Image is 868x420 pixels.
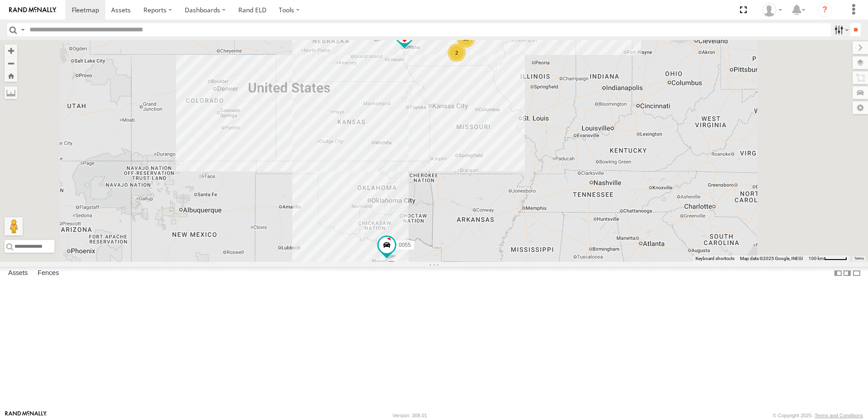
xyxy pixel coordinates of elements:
span: 0055 [399,242,411,248]
a: Visit our Website [5,411,47,420]
div: Tim Zylstra [759,3,785,17]
i: ? [818,3,832,17]
div: © Copyright 2025 - [773,413,863,418]
button: Zoom Home [5,70,17,82]
label: Fences [33,267,64,280]
label: Dock Summary Table to the Right [843,267,852,280]
label: Map Settings [853,101,868,114]
label: Dock Summary Table to the Left [833,267,843,280]
div: Version: 308.01 [393,413,427,418]
label: Hide Summary Table [852,267,861,280]
div: 2 [448,44,466,62]
button: Map Scale: 100 km per 47 pixels [806,255,850,262]
label: Measure [5,86,17,99]
button: Keyboard shortcuts [695,255,735,262]
button: Zoom in [5,45,17,57]
span: 100 km [809,256,824,261]
label: Search Query [19,23,26,36]
a: Terms (opens in new tab) [854,257,864,260]
span: Map data ©2025 Google, INEGI [740,256,803,261]
label: Assets [4,267,32,280]
a: Terms and Conditions [815,413,863,418]
label: Search Filter Options [831,23,850,36]
img: rand-logo.svg [9,7,56,13]
button: Drag Pegman onto the map to open Street View [5,217,23,235]
button: Zoom out [5,57,17,70]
